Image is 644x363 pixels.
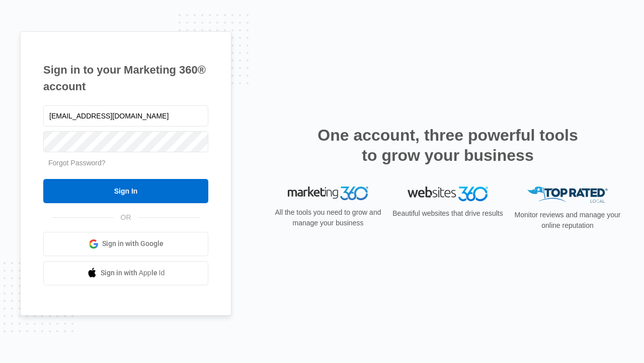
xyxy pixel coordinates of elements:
[288,187,368,201] img: Marketing 360
[102,238,164,249] span: Sign in with Google
[48,159,106,167] a: Forgot Password?
[408,187,488,201] img: Websites 360
[527,187,608,203] img: Top Rated Local
[114,212,138,223] span: OR
[272,207,384,228] p: All the tools you need to grow and manage your business
[511,210,624,231] p: Monitor reviews and manage your online reputation
[43,232,208,256] a: Sign in with Google
[43,62,208,95] h1: Sign in to your Marketing 360® account
[43,261,208,285] a: Sign in with Apple Id
[43,105,208,127] input: Email
[101,268,165,278] span: Sign in with Apple Id
[43,179,208,203] input: Sign In
[314,125,581,165] h2: One account, three powerful tools to grow your business
[391,208,504,219] p: Beautiful websites that drive results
